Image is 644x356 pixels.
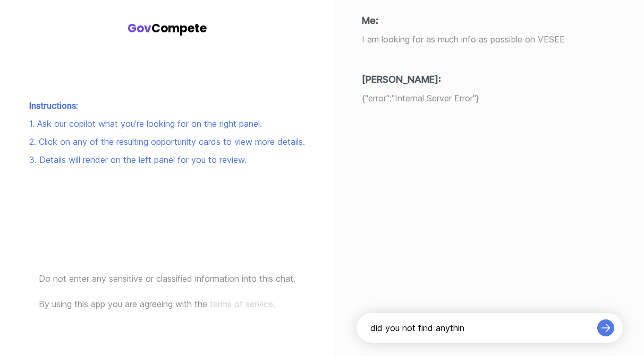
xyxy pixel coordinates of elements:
p: By using this app you are agreeing with the [39,298,295,310]
li: 2. Click on any of the resulting opportunity cards to view more details. [29,135,305,148]
h4: Me: [362,13,618,28]
h4: [PERSON_NAME]: [362,72,618,86]
p: Instructions: [29,99,305,112]
a: GovCompete [13,21,322,36]
p: Do not enter any sensitive or classified information into this chat. [39,272,295,285]
li: 1. Ask our copilot what you're looking for on the right panel. [29,117,305,130]
a: terms of service. [210,299,275,309]
li: 3. Details will render on the left panel for you to review. [29,153,305,166]
p: {"error":"Internal Server Error"} [362,92,618,105]
input: Use this field to chat with our our SAM copilot... [370,322,592,334]
h1: Compete [13,21,322,36]
p: I am looking for as much info as possible on VESEE [362,33,618,46]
